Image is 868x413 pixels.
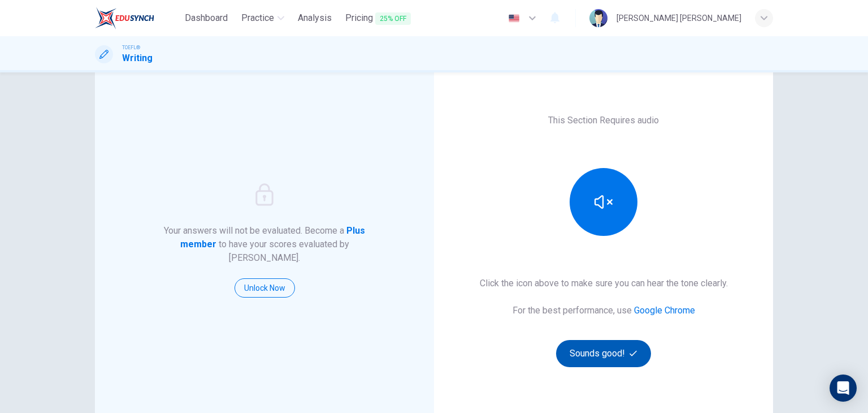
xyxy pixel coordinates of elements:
h6: Click the icon above to make sure you can hear the tone clearly. [480,277,728,290]
span: Practice [241,11,274,25]
button: Dashboard [180,8,232,28]
a: Google Chrome [634,305,695,316]
span: Pricing [345,11,411,25]
a: Analysis [293,8,336,29]
h1: Writing [122,51,153,65]
button: Analysis [293,8,336,28]
button: Sounds good! [556,340,651,367]
h6: Your answers will not be evaluated. Become a to have your scores evaluated by [PERSON_NAME]. [163,224,367,265]
button: Pricing25% OFF [341,8,415,29]
span: Analysis [298,11,332,25]
strong: Plus member [180,225,366,249]
img: Profile picture [589,9,607,27]
a: Dashboard [180,8,232,29]
button: Unlock Now [235,278,295,298]
h6: For the best performance, use [513,304,695,317]
img: EduSynch logo [95,7,154,29]
span: Dashboard [185,11,228,25]
div: [PERSON_NAME] [PERSON_NAME] [617,11,741,25]
button: Practice [237,8,289,28]
a: EduSynch logo [95,7,180,29]
h6: This Section Requires audio [548,114,659,127]
span: 25% OFF [375,12,411,25]
span: TOEFL® [122,44,140,51]
div: Open Intercom Messenger [830,375,857,402]
img: en [507,14,521,23]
